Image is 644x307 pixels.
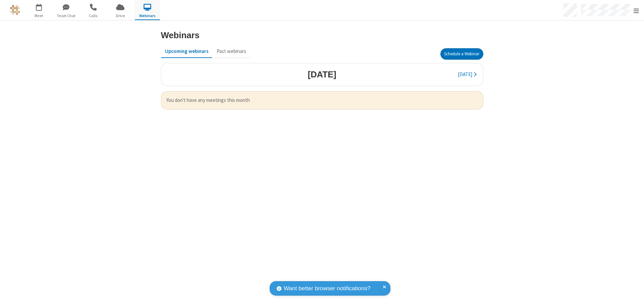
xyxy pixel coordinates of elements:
span: [DATE] [458,71,472,77]
span: Webinars [135,13,160,19]
h3: Webinars [161,30,200,40]
span: Team Chat [53,13,78,19]
span: Drive [108,13,133,19]
span: Calls [80,13,106,19]
span: You don't have any meetings this month [166,97,478,104]
span: Meet [26,13,51,19]
button: Schedule a Webinar [440,48,483,60]
span: Want better browser notifications? [284,284,370,293]
button: Past webinars [213,45,250,58]
button: [DATE] [454,68,480,81]
button: Upcoming webinars [161,45,213,58]
h3: [DATE] [308,70,336,79]
img: QA Selenium DO NOT DELETE OR CHANGE [10,5,20,15]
